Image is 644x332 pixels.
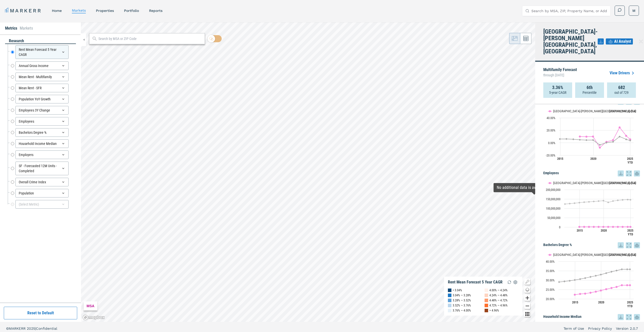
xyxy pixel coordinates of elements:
div: 3.04% — 3.28% [453,293,471,298]
h4: [GEOGRAPHIC_DATA]-[PERSON_NAME][GEOGRAPHIC_DATA], [GEOGRAPHIC_DATA] [543,28,598,55]
path: Saturday, 14 Dec, 18:00, 4.39. USA. [592,139,594,141]
path: Friday, 14 Dec, 18:00, 125,350,788. USA. [569,203,571,205]
path: Monday, 14 Jul, 19:00, 27.31. Las Vegas-Henderson-Paradise, NV. [629,284,631,286]
div: Overall Crime Index [15,178,69,186]
button: Reset to Default [4,307,77,319]
text: 35.00% [546,269,555,273]
div: > 4.96% [489,308,499,313]
button: Zoom out map button [524,303,530,309]
text: 30.00% [546,279,555,282]
text: 50,000,000 [547,216,560,220]
path: Monday, 14 Dec, 18:00, 6.16. USA. [566,138,568,140]
path: Wednesday, 14 Dec, 18:00, 1,089,079. Las Vegas-Henderson-Paradise, NV. [617,226,619,228]
div: Map Tooltip Content [497,185,572,190]
input: Search by MSA, ZIP, Property Name, or Address [531,6,607,16]
path: Saturday, 14 Dec, 18:00, 146,634,750. USA. [627,198,629,201]
button: Change style map button [524,287,530,293]
div: Employees 3Y Change [15,106,69,115]
li: Metrics [5,25,17,31]
path: Saturday, 14 Dec, 18:00, 11.16. Las Vegas-Henderson-Paradise, NV. [625,135,627,137]
path: Saturday, 14 Dec, 18:00, 29.66. USA. [569,280,571,282]
a: Mapbox logo [82,315,105,320]
path: Monday, 14 Dec, 18:00, 33.75. USA. [605,272,607,274]
a: home [52,9,62,13]
path: Sunday, 14 Dec, 18:00, 130,437,947. USA. [578,202,580,204]
button: Show/Hide Legend Map Button [524,279,530,285]
div: 4.00% — 4.24% [489,288,508,293]
path: Thursday, 14 Dec, 18:00, 9.94. USA. [619,136,621,138]
path: Thursday, 14 Dec, 18:00, 31.74. USA. [590,276,592,278]
text: 2025 YTD [627,157,633,164]
path: Monday, 14 Dec, 18:00, 30.58. USA. [579,278,581,280]
h5: Household Income Median [543,314,640,320]
text: 2025 YTD [627,229,633,236]
path: Saturday, 14 Dec, 18:00, 27.31. Las Vegas-Henderson-Paradise, NV. [626,284,628,286]
path: Wednesday, 14 Dec, 18:00, 29.03. USA. [558,281,560,283]
path: Thursday, 14 Dec, 18:00, 9.96. Las Vegas-Henderson-Paradise, NV. [579,136,581,138]
path: Wednesday, 14 Dec, 18:00, 122,951,765. USA. [564,203,566,205]
div: Employees [15,117,69,126]
path: Friday, 14 Dec, 18:00, 32.35. USA. [595,275,597,277]
strong: 682 [618,85,625,90]
div: Mean Rent - Multifamily [15,73,69,81]
div: 3.28% — 3.52% [453,298,471,303]
path: Friday, 14 Dec, 18:00, 1,014,992. Las Vegas-Henderson-Paradise, NV. [598,226,600,228]
input: Search by MSA or ZIP Code [98,36,202,41]
text: 2025 YTD [627,301,633,308]
img: Reload Legend [506,279,512,285]
p: 5-year CAGR [549,90,566,95]
path: Monday, 14 Jul, 19:00, 1,119,839. Las Vegas-Henderson-Paradise, NV. [630,226,632,228]
strong: 3.36% [552,85,563,90]
text: 25.00% [546,288,555,292]
path: Thursday, 14 Dec, 18:00, 981,084. Las Vegas-Henderson-Paradise, NV. [593,226,595,228]
a: markets [72,8,86,12]
text: 40.00% [547,116,555,120]
path: Monday, 14 Dec, 18:00, 25.16. Las Vegas-Henderson-Paradise, NV. [605,288,607,290]
text: 200,000,000 [546,188,560,192]
text: 20.00% [547,129,555,132]
div: < 3.04% [453,288,462,293]
path: Monday, 14 Jul, 19:00, 145,609,318. USA. [630,199,632,201]
path: Wednesday, 14 Dec, 18:00, 134,803,239. USA. [588,201,590,203]
svg: Interactive chart [543,248,636,312]
text: 2015 [572,301,578,304]
div: Employers [15,150,69,159]
img: Settings [512,279,518,285]
svg: Interactive chart [543,105,636,168]
path: Saturday, 14 Dec, 18:00, 127,587,137. USA. [574,202,576,204]
div: 3.76% — 4.00% [453,308,471,313]
path: Wednesday, 14 Dec, 18:00, 26.39. Las Vegas-Henderson-Paradise, NV. [616,286,618,288]
div: 3.52% — 3.76% [453,303,471,308]
a: reports [149,9,162,13]
li: Markets [20,25,33,31]
a: Portfolio [124,9,139,13]
path: Thursday, 14 Dec, 18:00, 27.31. Las Vegas-Henderson-Paradise, NV. [621,284,623,286]
path: Saturday, 14 Dec, 18:00, 24.46. Las Vegas-Henderson-Paradise, NV. [600,290,602,292]
path: Tuesday, 14 Dec, 18:00, 25.8. Las Vegas-Henderson-Paradise, NV. [611,287,613,289]
p: Percentile [583,90,597,95]
path: Saturday, 14 Dec, 18:00, 1,144,805. Las Vegas-Henderson-Paradise, NV. [627,226,629,228]
path: Saturday, 14 Dec, 18:00, 10.04. Las Vegas-Henderson-Paradise, NV. [592,136,594,138]
text: 0.00% [548,141,555,145]
path: Friday, 14 Dec, 18:00, 138,827,213. USA. [598,200,600,202]
h5: Employees [543,170,640,176]
path: Thursday, 14 Dec, 18:00, 24.62. Las Vegas-Henderson-Paradise, NV. [619,126,621,128]
div: 4.48% — 4.72% [489,298,508,303]
path: Sunday, 14 Dec, 18:00, 6.09. USA. [559,138,561,140]
span: M [632,8,635,13]
text: 150,000,000 [546,197,560,201]
button: M [629,6,639,16]
path: Monday, 14 Dec, 18:00, 133,067,925. USA. [583,201,585,203]
canvas: Map [81,22,535,322]
div: Bachelors Degree %. Highcharts interactive chart. [543,248,640,312]
span: AI Analyst [614,38,631,45]
path: Saturday, 14 Dec, 18:00, 32.98. USA. [600,274,602,276]
button: Zoom in map button [524,295,530,301]
div: Bachelors Degree % [15,128,69,137]
path: Monday, 14 Dec, 18:00, 132,195,657. USA. [607,201,609,203]
span: through [DATE] [543,72,577,78]
text: 100,000,000 [546,207,560,210]
path: Monday, 14 Dec, 18:00, 22.64. Las Vegas-Henderson-Paradise, NV. [579,293,581,295]
text: 40.00% [546,260,555,263]
path: Wednesday, 14 Dec, 18:00, 1.62. USA. [612,141,614,143]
